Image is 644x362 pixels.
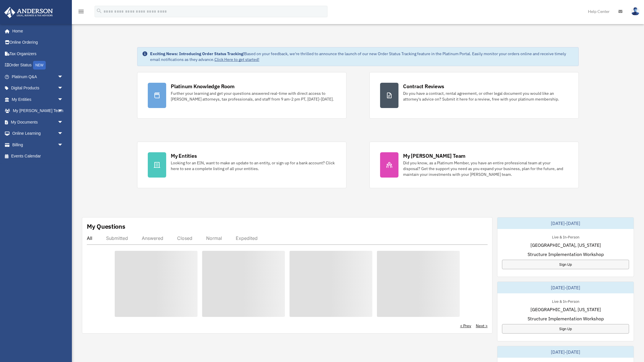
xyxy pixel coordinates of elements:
[403,90,568,102] div: Do you have a contract, rental agreement, or other legal document you would like an attorney's ad...
[4,116,72,128] a: My Documentsarrow_drop_down
[369,72,579,119] a: Contract Reviews Do you have a contract, rental agreement, or other legal document you would like...
[476,323,488,329] a: Next >
[4,37,72,48] a: Online Ordering
[4,105,72,117] a: My [PERSON_NAME] Teamarrow_drop_down
[57,82,69,94] span: arrow_drop_down
[4,139,72,151] a: Billingarrow_drop_down
[369,142,579,188] a: My [PERSON_NAME] Team Did you know, as a Platinum Member, you have an entire professional team at...
[78,10,85,15] a: menu
[497,346,634,358] div: [DATE]-[DATE]
[4,128,72,139] a: Online Learningarrow_drop_down
[547,234,584,240] div: Live & In-Person
[403,152,465,159] div: My [PERSON_NAME] Team
[528,315,604,322] span: Structure Implementation Workshop
[177,235,192,241] div: Closed
[214,57,259,62] a: Click Here to get started!
[87,222,125,231] div: My Questions
[137,72,346,119] a: Platinum Knowledge Room Further your learning and get your questions answered real-time with dire...
[497,217,634,229] div: [DATE]-[DATE]
[142,235,163,241] div: Answered
[236,235,258,241] div: Expedited
[57,116,69,128] span: arrow_drop_down
[4,59,72,71] a: Order StatusNEW
[547,298,584,304] div: Live & In-Person
[530,306,601,313] span: [GEOGRAPHIC_DATA], [US_STATE]
[3,7,55,18] img: Anderson Advisors Platinum Portal
[57,71,69,83] span: arrow_drop_down
[57,128,69,140] span: arrow_drop_down
[106,235,128,241] div: Submitted
[57,139,69,151] span: arrow_drop_down
[33,61,46,70] div: NEW
[171,152,197,159] div: My Entities
[4,151,72,162] a: Events Calendar
[631,7,640,16] img: User Pic
[497,282,634,293] div: [DATE]-[DATE]
[150,51,574,62] div: Based on your feedback, we're thrilled to announce the launch of our new Order Status Tracking fe...
[57,94,69,105] span: arrow_drop_down
[460,323,471,329] a: < Prev
[403,160,568,177] div: Did you know, as a Platinum Member, you have an entire professional team at your disposal? Get th...
[530,242,601,249] span: [GEOGRAPHIC_DATA], [US_STATE]
[150,51,244,56] strong: Exciting News: Introducing Order Status Tracking!
[4,94,72,105] a: My Entitiesarrow_drop_down
[57,105,69,117] span: arrow_drop_down
[4,48,72,59] a: Tax Organizers
[502,324,629,334] a: Sign Up
[171,160,336,172] div: Looking for an EIN, want to make an update to an entity, or sign up for a bank account? Click her...
[78,8,85,15] i: menu
[4,71,72,82] a: Platinum Q&Aarrow_drop_down
[4,82,72,94] a: Digital Productsarrow_drop_down
[171,90,336,102] div: Further your learning and get your questions answered real-time with direct access to [PERSON_NAM...
[502,260,629,269] a: Sign Up
[403,83,444,90] div: Contract Reviews
[528,251,604,258] span: Structure Implementation Workshop
[206,235,222,241] div: Normal
[87,235,92,241] div: All
[4,25,69,37] a: Home
[137,142,346,188] a: My Entities Looking for an EIN, want to make an update to an entity, or sign up for a bank accoun...
[171,83,235,90] div: Platinum Knowledge Room
[96,8,102,14] i: search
